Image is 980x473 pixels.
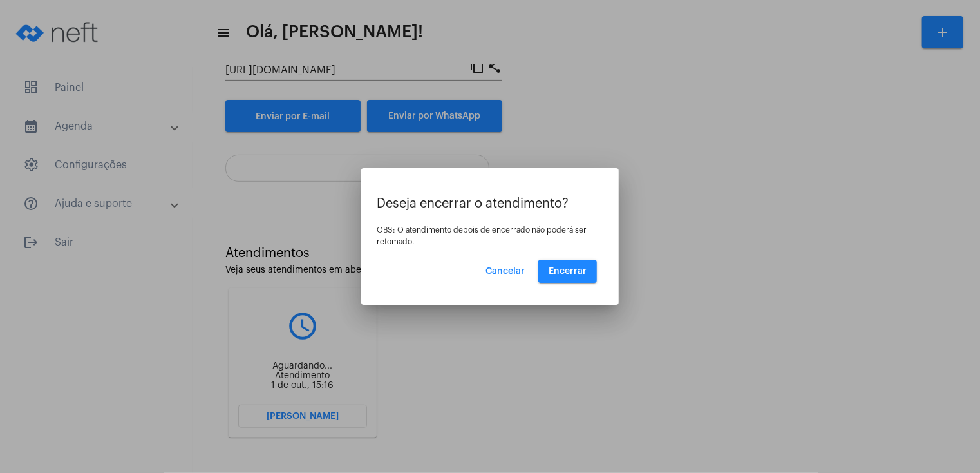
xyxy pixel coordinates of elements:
[377,226,587,246] span: OBS: O atendimento depois de encerrado não poderá ser retomado.
[538,260,597,283] button: Encerrar
[377,197,603,211] p: Deseja encerrar o atendimento?
[485,267,525,276] span: Cancelar
[475,260,535,283] button: Cancelar
[549,267,587,276] span: Encerrar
